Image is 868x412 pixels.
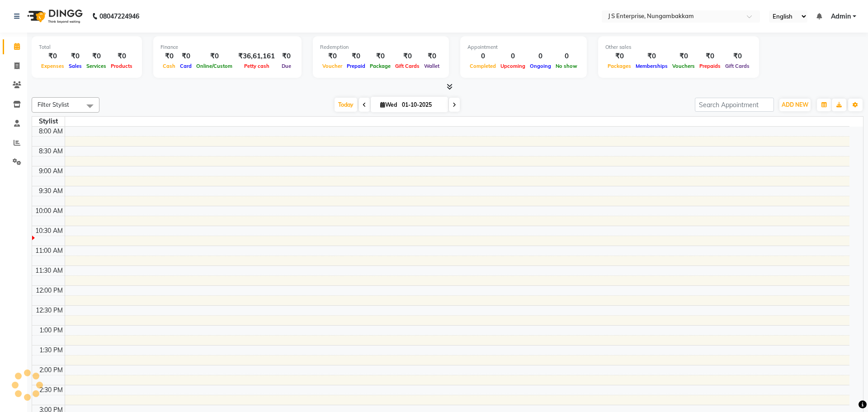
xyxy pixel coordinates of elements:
span: Gift Cards [723,63,752,69]
div: Stylist [32,117,65,126]
div: 12:00 PM [34,286,65,295]
span: Memberships [633,63,670,69]
div: 0 [498,51,528,62]
span: Services [84,63,108,69]
span: Wed [378,101,399,108]
button: ADD NEW [779,99,811,111]
span: Petty cash [242,63,272,69]
span: Gift Cards [393,63,422,69]
span: Packages [605,63,633,69]
span: Prepaids [697,63,723,69]
div: ₹0 [194,51,235,62]
div: ₹0 [368,51,393,62]
span: Wallet [422,63,442,69]
div: ₹0 [393,51,422,62]
div: Total [39,43,135,51]
input: 2025-10-01 [399,98,444,112]
input: Search Appointment [695,98,774,112]
div: ₹0 [160,51,178,62]
div: ₹0 [178,51,194,62]
span: Prepaid [344,63,368,69]
span: ADD NEW [782,101,808,108]
div: Other sales [605,43,752,51]
div: 2:00 PM [38,365,65,375]
div: ₹0 [697,51,723,62]
span: Vouchers [670,63,697,69]
span: Admin [831,12,851,21]
span: Online/Custom [194,63,235,69]
span: Sales [66,63,84,69]
span: Products [108,63,135,69]
div: Finance [160,43,294,51]
span: Voucher [320,63,344,69]
div: 10:30 AM [33,226,65,236]
div: ₹0 [320,51,344,62]
span: Today [335,98,357,112]
div: 11:00 AM [33,246,65,256]
div: Appointment [467,43,580,51]
div: 9:30 AM [37,186,65,196]
span: Package [368,63,393,69]
span: Expenses [39,63,66,69]
div: ₹0 [39,51,66,62]
div: ₹36,61,161 [235,51,278,62]
div: ₹0 [278,51,294,62]
span: Due [279,63,293,69]
div: 1:00 PM [38,326,65,335]
div: 12:30 PM [34,306,65,315]
b: 08047224946 [99,4,139,29]
span: Cash [160,63,178,69]
div: 8:00 AM [37,127,65,136]
div: 0 [528,51,553,62]
div: Redemption [320,43,442,51]
div: 0 [467,51,498,62]
div: ₹0 [723,51,752,62]
div: ₹0 [633,51,670,62]
img: logo [23,4,85,29]
span: Upcoming [498,63,528,69]
div: 11:30 AM [33,266,65,275]
span: Completed [467,63,498,69]
div: 9:00 AM [37,166,65,176]
div: 0 [553,51,580,62]
span: Ongoing [528,63,553,69]
div: ₹0 [84,51,108,62]
div: ₹0 [344,51,368,62]
div: ₹0 [422,51,442,62]
div: ₹0 [66,51,84,62]
div: 2:30 PM [38,385,65,395]
div: 8:30 AM [37,147,65,156]
span: Filter Stylist [38,101,69,108]
div: ₹0 [605,51,633,62]
div: ₹0 [670,51,697,62]
span: Card [178,63,194,69]
div: 1:30 PM [38,346,65,355]
span: No show [553,63,580,69]
div: ₹0 [108,51,135,62]
div: 10:00 AM [33,206,65,216]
